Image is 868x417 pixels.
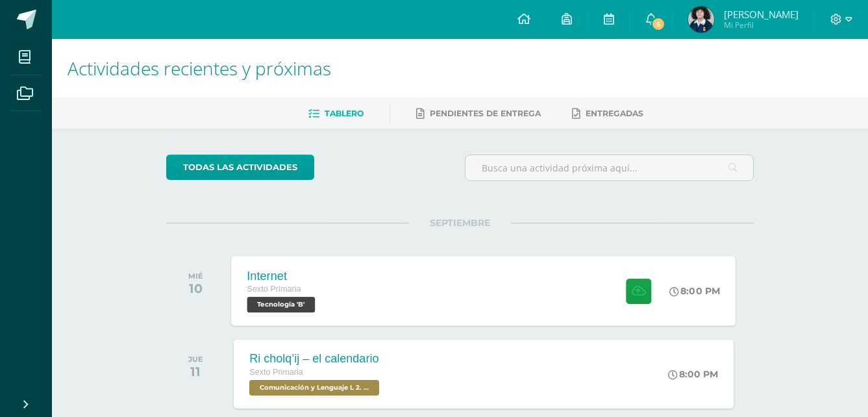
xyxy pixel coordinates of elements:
div: 8:00 PM [670,285,721,297]
a: Pendientes de entrega [416,103,541,124]
div: Internet [247,269,319,283]
div: 8:00 PM [668,368,718,380]
div: Ri cholq’ij – el calendario [249,352,382,366]
span: Pendientes de entrega [430,108,541,118]
span: Sexto Primaria [247,284,301,294]
a: todas las Actividades [166,155,314,180]
a: Tablero [308,103,364,124]
span: SEPTIEMBRE [409,217,511,229]
div: JUE [188,355,203,364]
span: Tablero [325,108,364,118]
span: Comunicación y Lenguaje L 2. Segundo Idioma 'B' [249,380,379,396]
span: Tecnología 'B' [247,297,316,312]
a: Entregadas [572,103,643,124]
div: MIÉ [188,272,203,281]
span: Actividades recientes y próximas [68,56,331,81]
span: 5 [651,17,665,31]
input: Busca una actividad próxima aquí... [465,155,753,181]
span: Mi Perfil [724,19,799,31]
span: Sexto Primaria [249,368,303,377]
span: [PERSON_NAME] [724,8,799,21]
div: 10 [188,281,203,296]
div: 11 [188,364,203,379]
span: Entregadas [586,108,643,118]
img: a8ba76b1724c00b457013fbc943fe504.png [688,6,714,32]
